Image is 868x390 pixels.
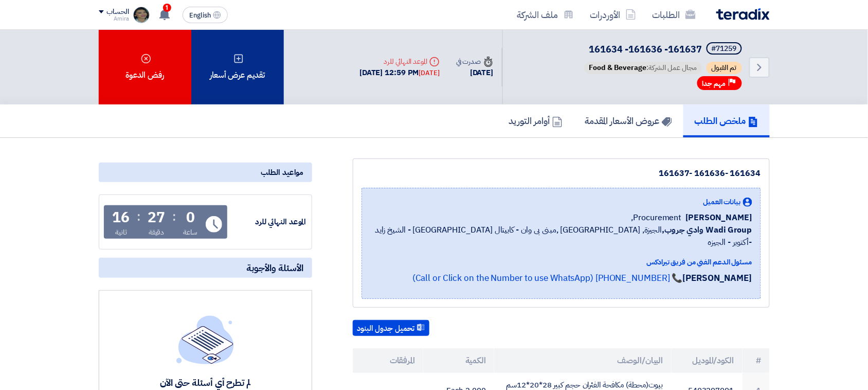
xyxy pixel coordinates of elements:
[683,272,752,285] strong: [PERSON_NAME]
[716,8,770,20] img: Teradix logo
[370,257,752,268] div: مسئول الدعم الفني من فريق تيرادكس
[456,56,493,67] div: صدرت في
[118,377,293,388] div: لم تطرح أي أسئلة حتى الآن
[191,30,284,104] div: تقديم عرض أسعار
[712,45,737,52] div: #71259
[494,348,672,373] th: البيان/الوصف
[149,227,165,238] div: دقيقة
[589,62,647,73] span: Food & Beverage
[359,67,440,79] div: [DATE] 12:59 PM
[133,7,150,23] img: baffeccee_1696439281445.jpg
[703,197,741,207] span: بيانات العميل
[423,348,494,373] th: الكمية
[707,62,742,74] span: تم القبول
[686,211,752,224] span: [PERSON_NAME]
[229,216,306,228] div: الموعد النهائي للرد
[574,104,683,137] a: عروض الأسعار المقدمة
[353,320,429,336] button: تحميل جدول البنود
[644,3,704,27] a: الطلبات
[662,224,752,236] b: Wadi Group وادي جروب,
[186,210,195,225] div: 0
[189,12,211,19] span: English
[99,16,129,22] div: Amira
[361,167,761,180] div: 161634 -161636 -161637
[582,3,644,27] a: الأوردرات
[353,348,424,373] th: المرفقات
[176,315,234,364] img: empty_state_list.svg
[419,68,440,78] div: [DATE]
[163,4,171,12] span: 1
[589,42,702,56] span: 161634 -161636 -161637
[359,56,440,67] div: الموعد النهائي للرد
[115,227,127,238] div: ثانية
[183,227,198,238] div: ساعة
[183,7,228,23] button: English
[582,42,744,57] h5: 161634 -161636 -161637
[672,348,743,373] th: الكود/الموديل
[743,348,770,373] th: #
[107,8,129,16] div: الحساب
[509,115,563,127] h5: أوامر التوريد
[370,224,752,249] span: الجيزة, [GEOGRAPHIC_DATA] ,مبنى بى وان - كابيتال [GEOGRAPHIC_DATA] - الشيخ زايد -أكتوبر - الجيزه
[412,272,683,285] a: 📞 [PHONE_NUMBER] (Call or Click on the Number to use WhatsApp)
[99,163,312,182] div: مواعيد الطلب
[137,207,140,226] div: :
[148,210,165,225] div: 27
[702,79,726,88] span: مهم جدا
[172,207,176,226] div: :
[683,104,770,137] a: ملخص الطلب
[498,104,574,137] a: أوامر التوريد
[631,211,682,224] span: Procurement,
[509,3,582,27] a: ملف الشركة
[695,115,758,127] h5: ملخص الطلب
[99,30,191,104] div: رفض الدعوة
[456,67,493,79] div: [DATE]
[584,62,702,74] span: مجال عمل الشركة:
[585,115,672,127] h5: عروض الأسعار المقدمة
[113,210,130,225] div: 16
[247,262,304,274] span: الأسئلة والأجوبة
